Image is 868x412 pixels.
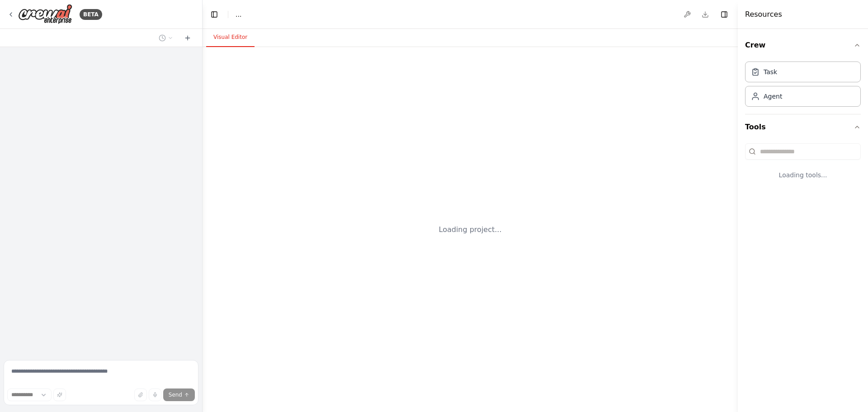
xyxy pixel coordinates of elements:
button: Hide left sidebar [208,8,221,21]
div: Task [764,67,777,76]
nav: breadcrumb [236,10,241,19]
div: Crew [745,58,861,114]
button: Hide right sidebar [718,8,731,21]
span: Send [169,391,182,398]
button: Start a new chat [180,33,195,43]
button: Send [163,388,195,401]
button: Crew [745,33,861,58]
button: Upload files [134,388,147,401]
button: Switch to previous chat [155,33,177,43]
div: Loading project... [439,224,502,235]
img: Logo [18,4,72,24]
div: BETA [80,9,102,20]
button: Click to speak your automation idea [149,388,161,401]
button: Tools [745,114,861,140]
div: Tools [745,140,861,194]
div: Agent [764,92,782,101]
button: Visual Editor [206,28,255,47]
div: Loading tools... [745,163,861,187]
span: ... [236,10,241,19]
button: Improve this prompt [53,388,66,401]
h4: Resources [745,9,782,20]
